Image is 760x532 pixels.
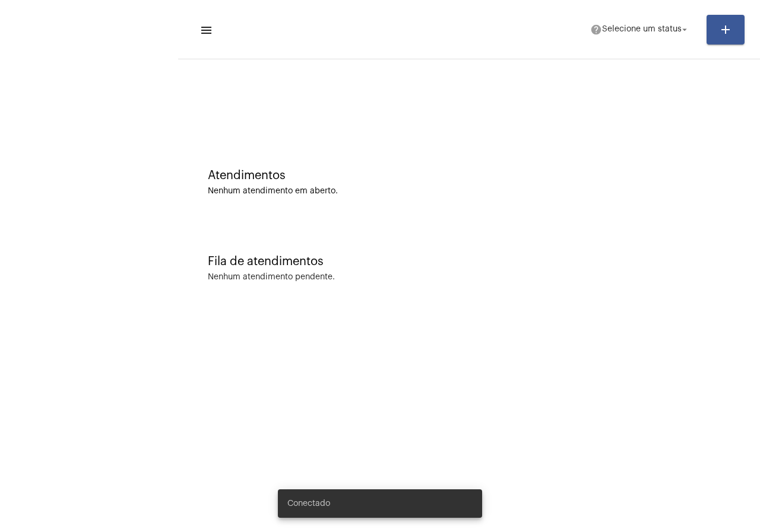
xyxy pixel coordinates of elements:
[208,273,335,282] div: Nenhum atendimento pendente.
[602,26,682,34] span: Selecione um status
[590,24,602,36] mat-icon: help
[208,255,730,268] div: Fila de atendimentos
[199,23,211,37] mat-icon: sidenav icon
[679,24,690,35] mat-icon: arrow_drop_down
[208,187,730,196] div: Nenhum atendimento em aberto.
[208,169,730,182] div: Atendimentos
[718,23,733,37] mat-icon: add
[287,498,330,509] span: Conectado
[583,18,697,42] button: Selecione um status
